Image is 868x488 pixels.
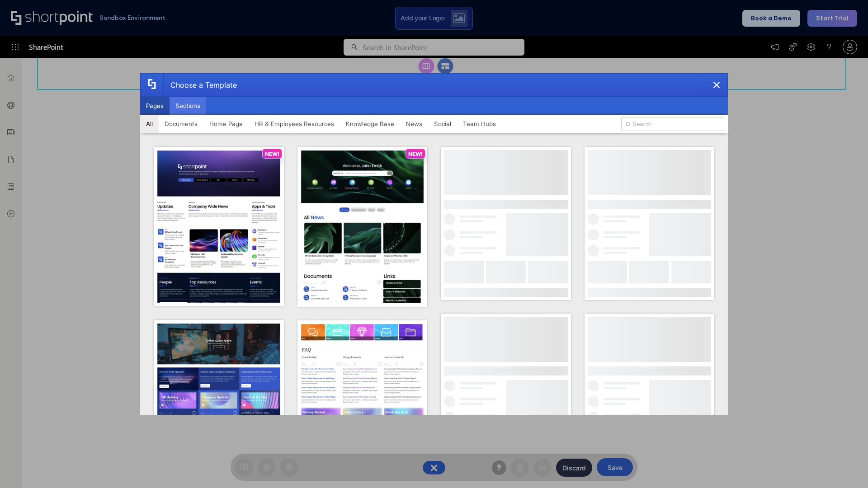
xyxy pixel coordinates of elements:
button: Team Hubs [457,115,502,133]
button: HR & Employees Resources [249,115,340,133]
button: Pages [140,97,170,115]
p: NEW! [265,150,279,157]
iframe: Chat Widget [823,445,868,488]
p: NEW! [408,150,423,157]
button: Knowledge Base [340,115,400,133]
button: Home Page [203,115,249,133]
button: News [400,115,428,133]
input: Search [621,117,724,131]
button: Documents [159,115,203,133]
button: Social [428,115,457,133]
div: template selector [140,73,728,415]
div: Choose a Template [163,74,237,96]
button: All [140,115,159,133]
button: Sections [170,97,206,115]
